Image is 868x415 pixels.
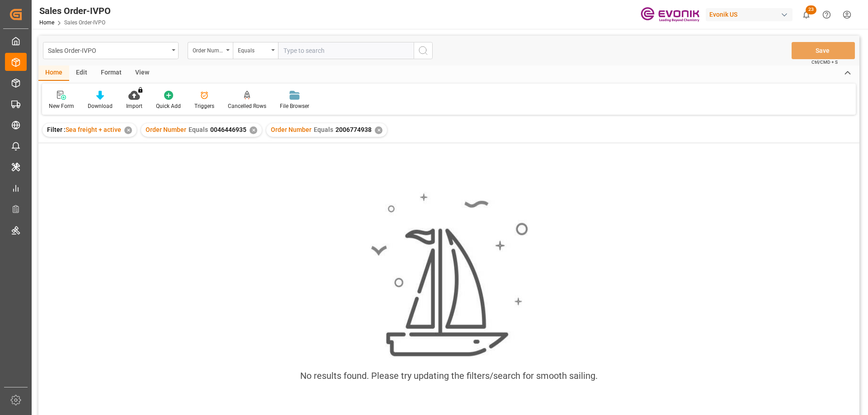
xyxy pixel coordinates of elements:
[88,102,113,110] div: Download
[816,5,837,25] button: Help Center
[375,126,382,134] div: ✕
[370,192,528,358] img: smooth_sailing.jpeg
[124,126,132,134] div: ✕
[194,102,214,110] div: Triggers
[39,4,111,18] div: Sales Order-IVPO
[69,65,94,81] div: Edit
[94,65,128,81] div: Format
[146,126,186,133] span: Order Number
[47,126,66,133] span: Filter :
[38,65,69,81] div: Home
[811,59,838,65] span: Ctrl/CMD + S
[280,102,309,110] div: File Browser
[193,44,223,55] div: Order Number
[706,8,793,21] div: Evonik US
[228,102,266,110] div: Cancelled Rows
[796,5,816,25] button: show 23 new notifications
[66,126,121,133] span: Sea freight + active
[414,42,433,59] button: search button
[48,44,169,56] div: Sales Order-IVPO
[156,102,181,110] div: Quick Add
[238,44,269,55] div: Equals
[278,42,414,59] input: Type to search
[641,7,699,23] img: Evonik-brand-mark-Deep-Purple-RGB.jpeg_1700498283.jpeg
[314,126,333,133] span: Equals
[210,126,246,133] span: 0046446935
[806,5,816,14] span: 23
[706,6,796,23] button: Evonik US
[49,102,74,110] div: New Form
[128,65,156,81] div: View
[43,42,179,59] button: open menu
[39,19,54,26] a: Home
[233,42,278,59] button: open menu
[792,42,855,59] button: Save
[335,126,372,133] span: 2006774938
[188,42,233,59] button: open menu
[189,126,208,133] span: Equals
[250,126,257,134] div: ✕
[271,126,311,133] span: Order Number
[300,369,598,382] div: No results found. Please try updating the filters/search for smooth sailing.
